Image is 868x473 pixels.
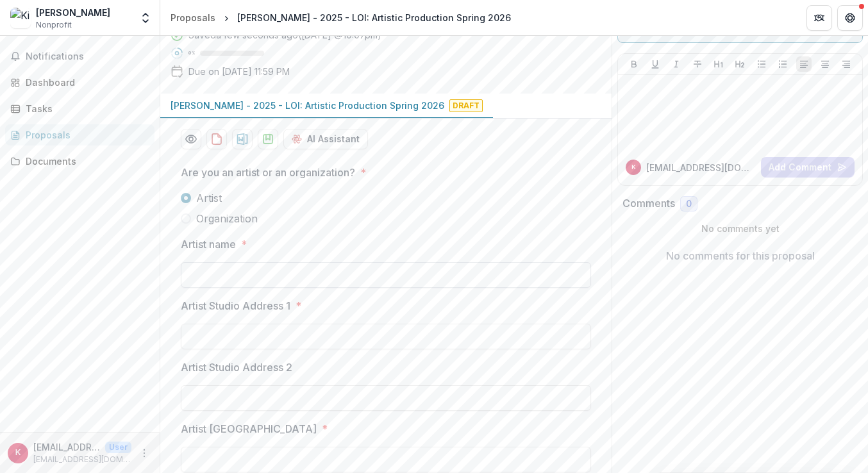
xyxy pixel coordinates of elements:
span: Draft [449,99,483,112]
button: Strike [690,56,705,72]
div: [PERSON_NAME] - 2025 - LOI: Artistic Production Spring 2026 [237,11,511,24]
button: Ordered List [775,56,790,72]
p: Artist [GEOGRAPHIC_DATA] [181,421,317,436]
nav: breadcrumb [165,8,516,27]
h2: Comments [622,197,675,210]
span: Nonprofit [36,19,72,31]
button: download-proposal [258,129,278,149]
p: No comments for this proposal [666,248,815,263]
p: 0 % [188,49,195,58]
a: Proposals [165,8,221,27]
button: Get Help [837,5,863,31]
p: Artist Studio Address 2 [181,360,292,375]
button: Heading 2 [732,56,747,72]
p: [EMAIL_ADDRESS][DOMAIN_NAME] [33,454,131,465]
img: Kiyan Williams [10,8,31,28]
div: Tasks [26,102,144,115]
a: Dashboard [5,72,154,93]
p: No comments yet [622,222,858,235]
div: kiyanwilliams@gmail.com [631,164,636,170]
span: Organization [196,211,258,226]
button: Align Left [796,56,812,72]
a: Proposals [5,124,154,145]
p: [EMAIL_ADDRESS][DOMAIN_NAME] [646,161,756,174]
button: More [137,445,152,461]
button: Notifications [5,46,154,67]
div: Proposals [171,11,215,24]
button: AI Assistant [283,129,368,149]
button: Italicize [669,56,684,72]
span: Notifications [26,51,149,62]
div: Dashboard [26,76,144,89]
button: Partners [806,5,832,31]
p: [EMAIL_ADDRESS][DOMAIN_NAME] [33,440,100,454]
span: Artist [196,190,222,206]
div: Documents [26,154,144,168]
div: Proposals [26,128,144,142]
button: Add Comment [761,157,855,178]
p: User [105,442,131,453]
button: download-proposal [232,129,253,149]
button: Bold [626,56,642,72]
a: Tasks [5,98,154,119]
p: Are you an artist or an organization? [181,165,355,180]
p: Artist Studio Address 1 [181,298,290,313]
p: Artist name [181,236,236,252]
button: Preview 3ded586f-7dd7-4012-a780-b296afdaeee5-0.pdf [181,129,201,149]
p: [PERSON_NAME] - 2025 - LOI: Artistic Production Spring 2026 [171,99,444,112]
div: kiyanwilliams@gmail.com [15,449,21,457]
button: download-proposal [206,129,227,149]
button: Open entity switcher [137,5,154,31]
button: Align Center [817,56,833,72]
span: 0 [686,199,692,210]
p: Due on [DATE] 11:59 PM [188,65,290,78]
button: Underline [647,56,663,72]
button: Bullet List [754,56,769,72]
button: Heading 1 [711,56,726,72]
a: Documents [5,151,154,172]
button: Align Right [839,56,854,72]
div: [PERSON_NAME] [36,6,110,19]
